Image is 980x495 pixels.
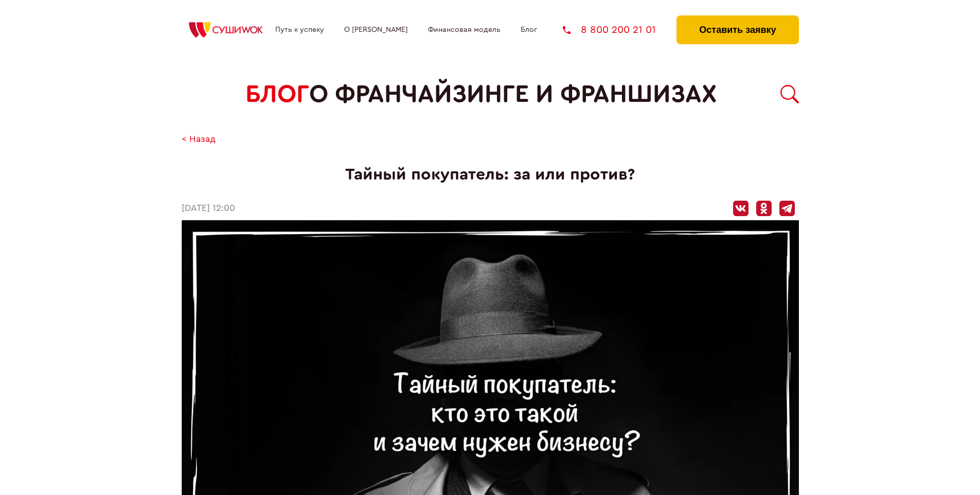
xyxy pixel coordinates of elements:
button: Оставить заявку [676,15,798,44]
time: [DATE] 12:00 [182,203,235,214]
span: 8 800 200 21 01 [581,25,656,35]
a: < Назад [182,134,216,145]
h1: Тайный покупатель: за или против? [182,165,799,184]
a: Путь к успеху [275,26,324,34]
a: 8 800 200 21 01 [563,25,656,35]
a: Финансовая модель [428,26,501,34]
a: Блог [521,26,537,34]
span: БЛОГ [245,80,309,109]
a: О [PERSON_NAME] [344,26,408,34]
span: о франчайзинге и франшизах [309,80,717,109]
